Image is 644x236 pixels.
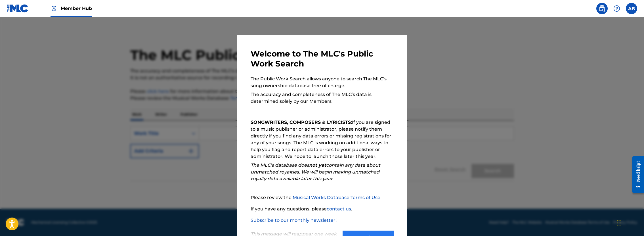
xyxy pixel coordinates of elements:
[251,91,394,105] p: The accuracy and completeness of The MLC’s data is determined solely by our Members.
[7,4,29,12] img: MLC Logo
[251,162,380,181] em: The MLC’s database does contain any data about unmatched royalties. We will begin making unmatche...
[599,5,605,12] img: search
[251,120,352,125] strong: SONGWRITERS, COMPOSERS & LYRICISTS:
[613,5,620,12] img: help
[251,206,394,212] p: If you have any questions, please .
[51,5,57,12] img: Top Rightsholder
[616,209,644,236] iframe: Chat Widget
[251,218,337,223] a: Subscribe to our monthly newsletter!
[596,3,608,14] a: Public Search
[309,162,326,168] strong: not yet
[251,76,394,89] p: The Public Work Search allows anyone to search The MLC’s song ownership database free of charge.
[61,5,92,12] span: Member Hub
[628,151,644,198] iframe: Resource Center
[626,3,637,14] div: User Menu
[611,3,622,14] div: Help
[251,119,394,160] p: If you are signed to a music publisher or administrator, please notify them directly if you find ...
[251,49,394,69] h3: Welcome to The MLC's Public Work Search
[327,206,351,212] a: contact us
[617,214,621,231] div: Drag
[293,195,380,200] a: Musical Works Database Terms of Use
[251,194,394,201] p: Please review the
